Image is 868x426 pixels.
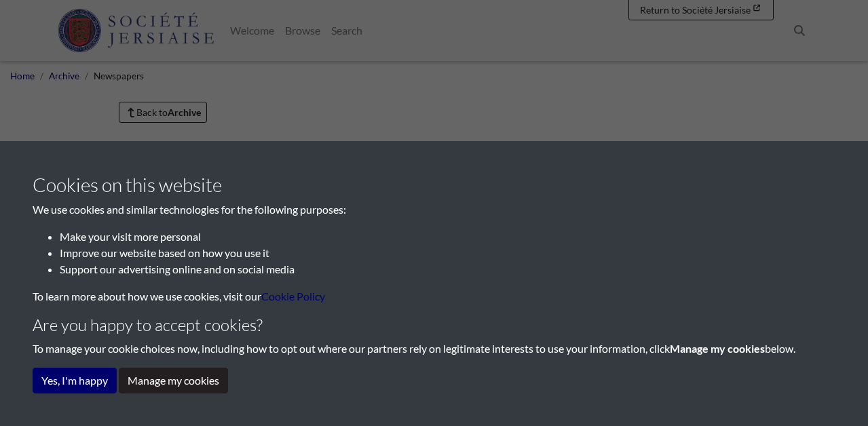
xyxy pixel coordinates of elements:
h4: Are you happy to accept cookies? [33,315,835,335]
button: Yes, I'm happy [33,368,117,393]
li: Improve our website based on how you use it [60,245,835,261]
a: learn more about cookies [261,290,325,303]
h3: Cookies on this website [33,174,835,197]
p: We use cookies and similar technologies for the following purposes: [33,201,835,218]
p: To manage your cookie choices now, including how to opt out where our partners rely on legitimate... [33,341,835,357]
li: Support our advertising online and on social media [60,261,835,277]
li: Make your visit more personal [60,229,835,245]
p: To learn more about how we use cookies, visit our [33,288,835,305]
strong: Manage my cookies [670,342,765,355]
button: Manage my cookies [119,368,228,393]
